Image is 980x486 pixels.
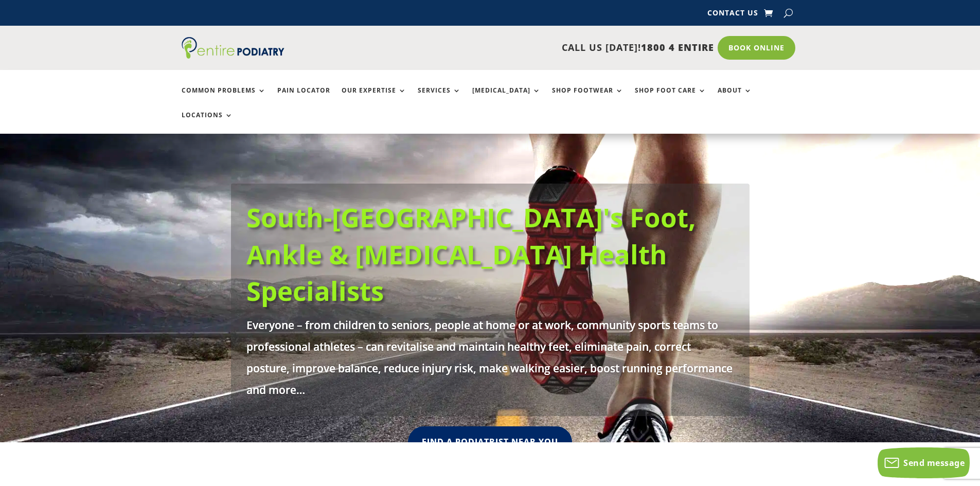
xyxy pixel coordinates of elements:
[718,87,752,109] a: About
[182,87,266,109] a: Common Problems
[718,36,795,60] a: Book Online
[418,87,461,109] a: Services
[641,41,714,53] span: 1800 4 ENTIRE
[182,37,284,59] img: logo (1)
[472,87,541,109] a: [MEDICAL_DATA]
[408,426,572,458] a: Find A Podiatrist Near You
[878,447,970,478] button: Send message
[277,87,330,109] a: Pain Locator
[182,50,284,61] a: Entire Podiatry
[246,314,734,401] p: Everyone – from children to seniors, people at home or at work, community sports teams to profess...
[707,9,758,21] a: Contact Us
[635,87,706,109] a: Shop Foot Care
[552,87,623,109] a: Shop Footwear
[324,41,714,55] p: CALL US [DATE]!
[903,457,965,469] span: Send message
[246,199,696,309] a: South-[GEOGRAPHIC_DATA]'s Foot, Ankle & [MEDICAL_DATA] Health Specialists
[182,112,233,134] a: Locations
[342,87,406,109] a: Our Expertise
